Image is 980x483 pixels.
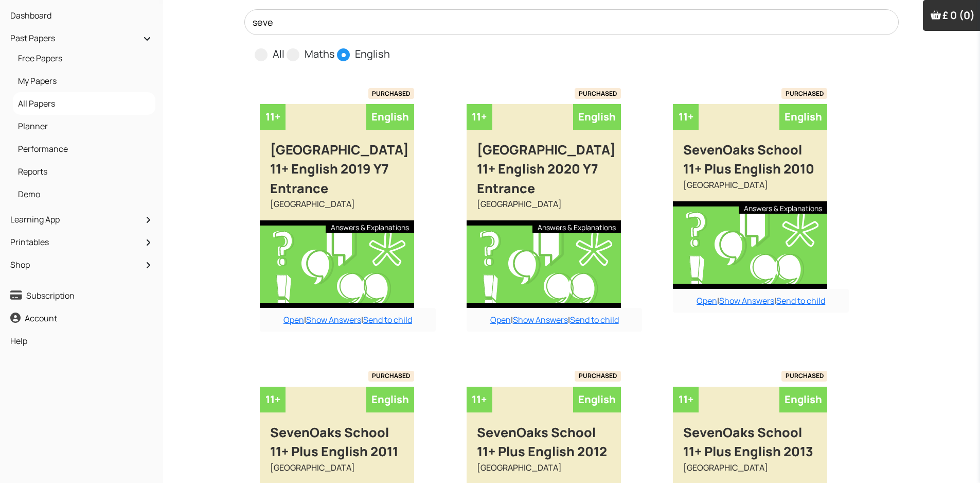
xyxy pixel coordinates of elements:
[15,140,153,158] a: Performance
[77,434,306,441] div: if your final answer is incorrect, and a correct answer unsupported by correct
[673,412,827,461] div: SevenOaks School 11+ Plus English 2013
[8,287,155,304] a: Subscription
[673,387,699,412] div: 11+
[306,314,361,325] a: Show Answers
[305,46,335,62] label: Maths
[114,307,133,314] div: 1 hour
[65,424,70,430] div: 6.
[185,407,299,414] div: for this paper. Marks for each question
[575,88,621,98] span: PURCHASED
[673,104,699,130] div: 11+
[467,130,621,198] div: [GEOGRAPHIC_DATA] 11+ English 2020 Y7 Entrance
[719,295,774,306] a: Show Answers
[165,325,248,332] div: , [PERSON_NAME], ruler.
[467,412,621,461] div: SevenOaks School 11+ Plus English 2012
[326,220,414,233] div: Answers & Explanations
[573,104,621,130] div: English
[83,129,140,139] div: YEAR 7 (11+)
[781,88,828,98] span: PURCHASED
[65,352,70,358] div: 1.
[219,155,238,164] div: 2020
[199,2,272,13] select: Zoom
[77,398,294,405] div: question and if you have time at the end come back to the one(s) you left.
[673,130,827,179] div: SevenOaks School 11+ Plus English 2010
[513,314,568,325] a: Show Answers
[65,271,266,278] div: School: ____________________________________________________.
[779,387,827,412] div: English
[133,325,165,332] div: Pen, pencil
[260,104,286,130] div: 11+
[467,308,643,332] div: | |
[65,378,70,385] div: 4.
[122,197,234,211] div: MATHEMATICS
[77,380,309,387] div: There are 20 questions in this paper, try to answer all of them, but don’t worry
[467,198,621,220] div: [GEOGRAPHIC_DATA]
[260,308,436,332] div: | |
[8,332,155,350] a: Help
[779,104,827,130] div: English
[366,104,414,130] div: English
[8,211,155,228] a: Learning App
[65,370,70,376] div: 3.
[283,314,304,325] a: Open
[77,371,269,377] div: Write your answers on the question paper in the space provided.
[65,307,109,314] div: Time allowed:
[15,185,153,203] a: Demo
[77,353,138,359] div: Calculators are NOT
[8,256,155,273] a: Shop
[15,163,153,180] a: Reports
[114,2,129,13] span: of 8
[8,29,155,47] a: Past Papers
[77,362,202,369] div: Write your name and school on this sheet.
[490,314,511,325] a: Open
[77,443,185,450] div: working may not receive full marks.
[118,155,216,164] div: for entry in September
[8,7,155,24] a: Dashboard
[366,387,414,412] div: English
[167,416,224,423] div: ] after the question.
[776,295,825,306] a: Send to child
[65,343,149,350] div: Information for candidates:
[140,129,226,139] div: ENTRANCE EXAM
[467,387,492,412] div: 11+
[65,406,70,412] div: 5.
[157,353,166,359] div: ed.
[8,309,155,327] a: Account
[931,10,941,20] img: Your items in the shopping basket
[942,8,975,22] span: £ 0 (0)
[260,387,286,412] div: 11+
[467,104,492,130] div: 11+
[65,360,70,367] div: 2.
[77,389,287,395] div: if you don’t complete the paper. If you get stuck, just go on to the next
[355,46,390,62] label: English
[260,198,414,220] div: [GEOGRAPHIC_DATA]
[781,371,828,381] span: PURCHASED
[15,117,153,135] a: Planner
[65,325,124,332] div: Equipment needed:
[228,129,272,139] div: INATION
[138,353,155,359] div: allow
[532,220,621,233] div: Answers & Explanations
[368,371,415,381] span: PURCHASED
[673,179,827,201] div: [GEOGRAPHIC_DATA]
[575,371,621,381] span: PURCHASED
[368,88,415,98] span: PURCHASED
[15,49,153,67] a: Free Papers
[363,314,412,325] a: Send to child
[65,253,262,260] div: Name: ____________________________________________________
[77,416,167,423] div: are shown in square brackets [
[244,9,899,35] input: Search by school name or any other keyword
[260,130,414,198] div: [GEOGRAPHIC_DATA] 11+ English 2019 Y7 Entrance
[697,295,717,306] a: Open
[273,46,284,62] label: All
[739,201,827,214] div: Answers & Explanations
[570,314,619,325] a: Send to child
[77,407,184,414] div: There are 60 marks in total available
[86,2,114,13] input: Page
[15,95,153,112] a: All Papers
[8,233,155,251] a: Printables
[673,289,849,313] div: | |
[15,72,153,90] a: My Papers
[260,412,414,461] div: SevenOaks School 11+ Plus English 2011
[151,142,184,151] div: [DATE]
